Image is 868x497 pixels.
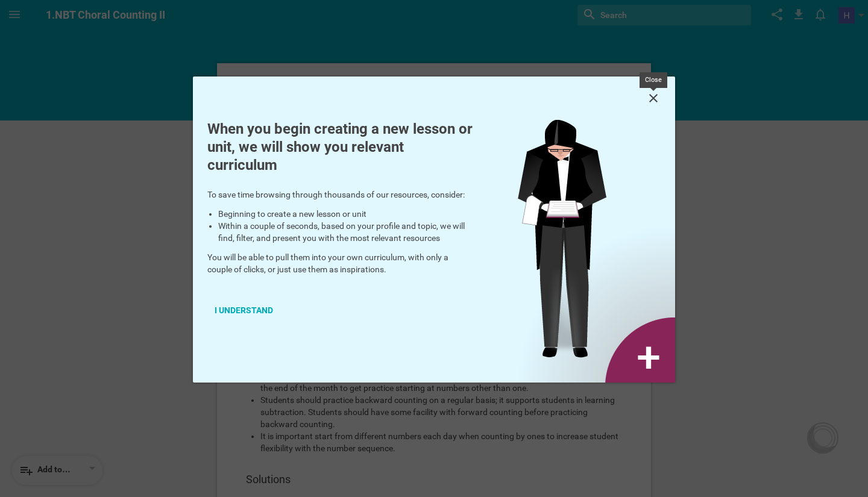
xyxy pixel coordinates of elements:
div: To save time browsing through thousands of our resources, consider: You will be able to pull them... [193,120,487,345]
img: we-find-you-stuff.png [518,120,675,383]
li: Within a couple of seconds, based on your profile and topic, we will find, filter, and present yo... [218,220,473,244]
div: Close [640,72,667,88]
div: I understand [207,297,280,324]
li: Beginning to create a new lesson or unit [218,208,473,220]
h1: When you begin creating a new lesson or unit, we will show you relevant curriculum [207,120,473,174]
